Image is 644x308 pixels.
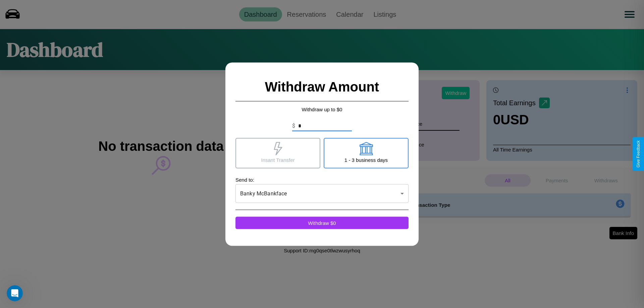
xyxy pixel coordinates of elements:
div: Banky McBankface [235,184,409,203]
p: $ [292,122,295,130]
iframe: Intercom live chat [7,285,23,301]
p: 1 - 3 business days [344,155,388,164]
h2: Withdraw Amount [235,72,409,101]
p: Send to: [235,175,409,184]
p: Insant Transfer [261,155,294,164]
p: Withdraw up to $ 0 [235,105,409,114]
button: Withdraw $0 [235,217,409,229]
div: Give Feedback [636,140,641,168]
